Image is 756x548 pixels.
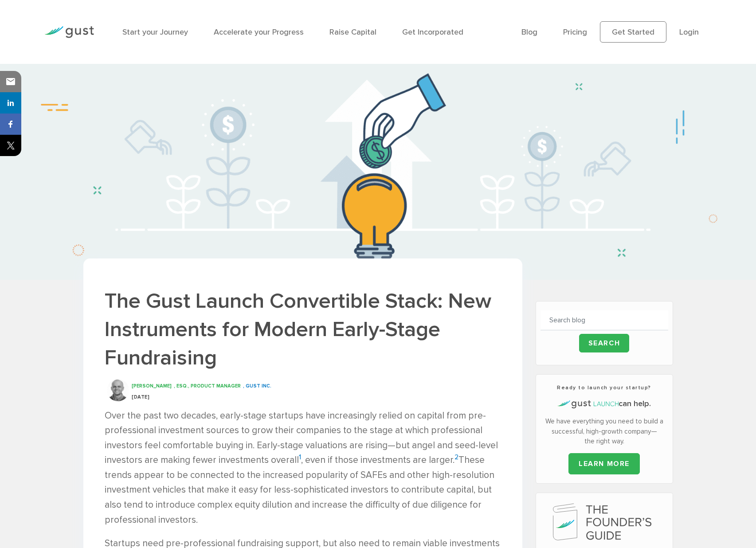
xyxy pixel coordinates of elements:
a: 2 [454,453,458,461]
p: We have everything you need to build a successful, high-growth company—the right way. [541,416,668,446]
a: Blog [521,27,537,37]
a: Accelerate your Progress [214,27,304,37]
span: [PERSON_NAME] [132,383,172,389]
span: , GUST INC. [243,383,271,389]
h3: Ready to launch your startup? [541,384,668,391]
a: Raise Capital [329,27,376,37]
a: Get Incorporated [402,27,463,37]
h4: can help. [541,398,668,410]
a: 1 [299,453,301,461]
input: Search [579,334,630,352]
a: Start your Journey [122,27,188,37]
img: Ryan Kutter [107,379,129,401]
span: [DATE] [132,394,149,400]
img: Gust Logo [44,26,94,38]
input: Search blog [541,310,668,330]
span: , ESQ., PRODUCT MANAGER [174,383,241,389]
a: LEARN MORE [568,453,640,474]
p: Over the past two decades, early-stage startups have increasingly relied on capital from pre-prof... [105,408,501,528]
a: Login [679,27,699,37]
h1: The Gust Launch Convertible Stack: New Instruments for Modern Early-Stage Fundraising [105,287,501,372]
a: Get Started [600,21,666,43]
a: Pricing [563,27,587,37]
